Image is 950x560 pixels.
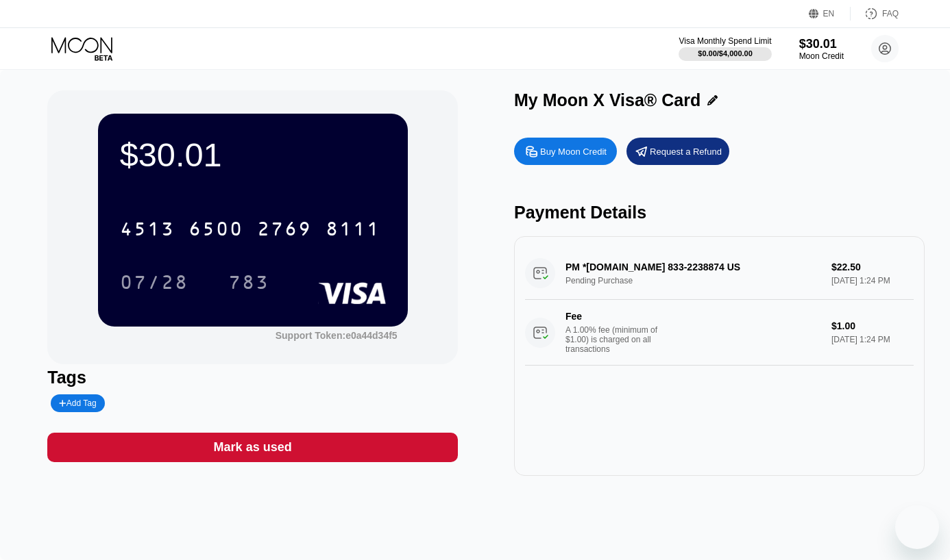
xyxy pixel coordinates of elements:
[626,138,729,165] div: Request a Refund
[188,220,243,242] div: 6500
[525,300,914,366] div: FeeA 1.00% fee (minimum of $1.00) is charged on all transactions$1.00[DATE] 1:24 PM
[47,433,458,462] div: Mark as used
[799,51,844,61] div: Moon Credit
[831,320,914,331] div: $1.00
[823,9,835,18] div: EN
[276,330,398,341] div: Support Token: e0a44d34f5
[120,136,386,174] div: $30.01
[882,9,899,18] div: FAQ
[650,146,722,157] div: Request a Refund
[257,220,312,242] div: 2769
[799,37,844,51] div: $30.01
[120,273,188,295] div: 07/28
[895,505,939,549] iframe: Button to launch messaging window
[540,146,607,157] div: Buy Moon Credit
[514,203,925,222] div: Payment Details
[59,398,96,408] div: Add Tag
[120,220,175,242] div: 4513
[514,138,617,165] div: Buy Moon Credit
[326,220,380,242] div: 8111
[831,335,914,344] div: [DATE] 1:24 PM
[51,394,104,412] div: Add Tag
[110,265,199,299] div: 07/28
[679,36,771,46] div: Visa Monthly Spend Limit
[276,330,398,341] div: Support Token:e0a44d34f5
[809,7,851,21] div: EN
[565,311,661,322] div: Fee
[214,440,292,455] div: Mark as used
[47,368,458,387] div: Tags
[698,49,753,58] div: $0.00 / $4,000.00
[565,325,668,354] div: A 1.00% fee (minimum of $1.00) is charged on all transactions
[799,37,844,61] div: $30.01Moon Credit
[218,265,280,299] div: 783
[851,7,899,21] div: FAQ
[514,90,701,110] div: My Moon X Visa® Card
[228,273,269,295] div: 783
[112,212,389,246] div: 4513650027698111
[679,36,771,61] div: Visa Monthly Spend Limit$0.00/$4,000.00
